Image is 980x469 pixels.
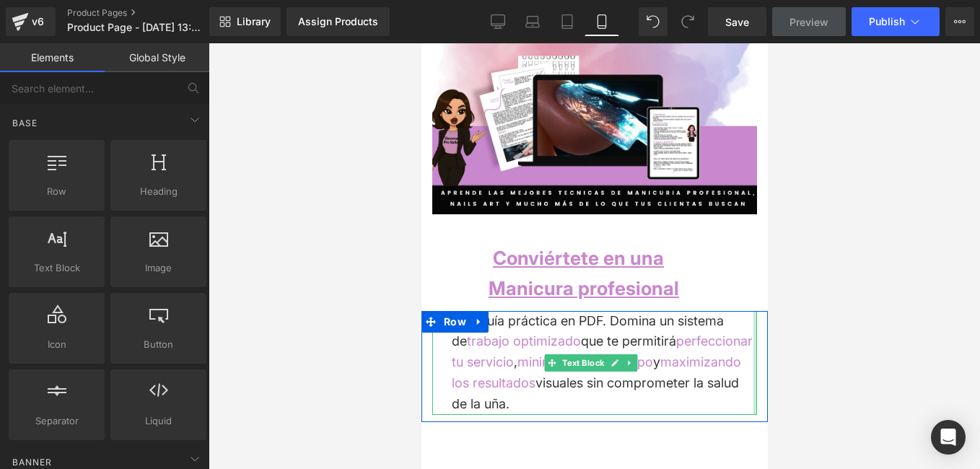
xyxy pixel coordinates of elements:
span: Text Block [138,311,185,328]
button: More [945,7,974,36]
span: Publish [869,16,905,27]
strong: Manicura profesional [67,234,258,256]
div: Open Intercom Messenger [931,420,966,455]
div: v6 [29,12,47,31]
span: Preview [789,14,828,30]
span: Icon [13,337,100,352]
span: Base [11,116,39,130]
span: Image [115,260,202,276]
button: Redo [673,7,702,36]
span: Heading [115,184,202,199]
a: Product Pages [67,7,233,19]
div: Assign Products [298,16,378,27]
a: Expand / Collapse [201,311,216,328]
span: minimizando el tiempo [96,311,232,326]
button: Publish [852,7,940,36]
span: Row [13,184,100,199]
a: Desktop [481,7,515,36]
a: Mobile [585,7,619,36]
button: Undo [639,7,668,36]
span: Button [115,337,202,352]
a: Preview [772,7,846,36]
span: Row [19,268,48,289]
span: maximizando los resultados [30,311,320,347]
span: C onviértete en una [71,203,242,226]
span: Save [725,14,749,30]
span: Separator [13,413,100,429]
a: Tablet [550,7,585,36]
span: Product Page - [DATE] 13:52:38 [67,22,206,33]
span: trabajo optimizado [45,290,159,305]
a: Global Style [105,43,209,72]
a: New Library [209,7,281,36]
span: Library [237,15,271,28]
a: Expand / Collapse [48,268,67,289]
span: Liquid [115,413,202,429]
span: Banner [11,455,53,469]
a: v6 [6,7,56,36]
a: Laptop [515,7,550,36]
span: Text Block [13,260,100,276]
